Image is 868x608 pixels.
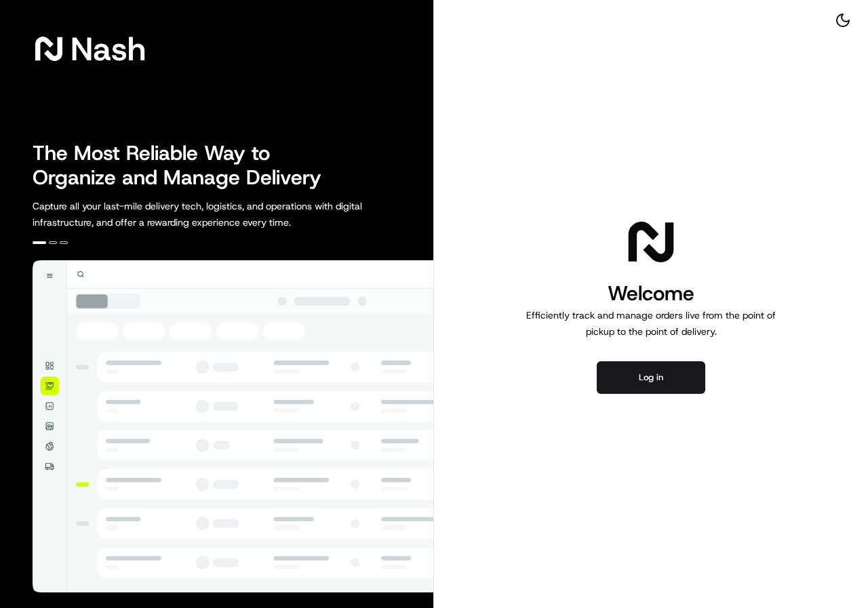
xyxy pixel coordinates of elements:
[521,280,781,307] h1: Welcome
[521,307,781,340] p: Efficiently track and manage orders live from the point of pickup to the point of delivery.
[71,35,146,62] span: Nash
[597,361,705,394] button: Log in
[33,141,336,190] h2: The Most Reliable Way to Organize and Manage Delivery
[33,198,423,230] p: Capture all your last-mile delivery tech, logistics, and operations with digital infrastructure, ...
[33,260,433,592] img: illustration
